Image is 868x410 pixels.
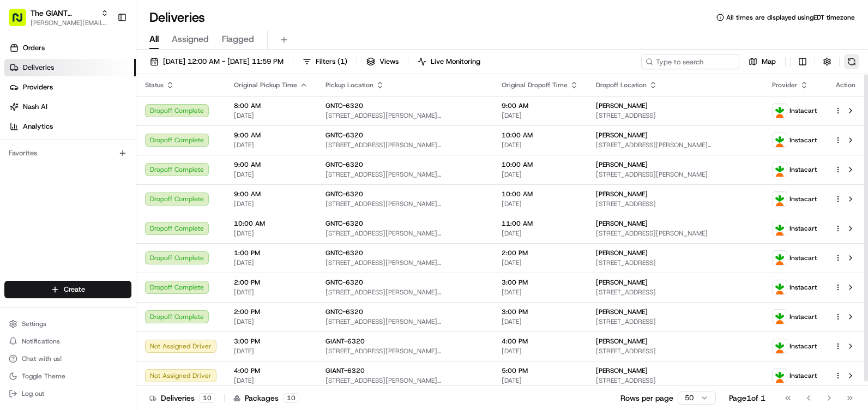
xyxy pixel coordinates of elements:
[22,214,83,225] span: Knowledge Base
[23,104,43,124] img: 8016278978528_b943e370aa5ada12b00a_72.png
[49,104,179,115] div: Start new chat
[325,160,363,169] span: GNTC-6320
[234,278,308,287] span: 2:00 PM
[325,190,363,198] span: GNTC-6320
[773,339,787,353] img: profile_instacart_ahold_partner.png
[596,131,648,140] span: [PERSON_NAME]
[145,54,288,69] button: [DATE] 12:00 AM - [DATE] 11:59 PM
[23,122,53,131] span: Analytics
[316,57,347,67] span: Filters
[31,8,97,19] button: The GIANT Company
[596,317,755,326] span: [STREET_ADDRESS]
[4,351,131,366] button: Chat with us!
[502,229,578,238] span: [DATE]
[596,337,648,346] span: [PERSON_NAME]
[22,319,46,328] span: Settings
[222,33,254,46] span: Flagged
[596,376,755,385] span: [STREET_ADDRESS]
[729,393,765,403] div: Page 1 of 1
[596,347,755,355] span: [STREET_ADDRESS]
[773,310,787,324] img: profile_instacart_ahold_partner.png
[325,317,484,326] span: [STREET_ADDRESS][PERSON_NAME][PERSON_NAME]
[502,131,578,140] span: 10:00 AM
[172,33,209,46] span: Assigned
[502,376,578,385] span: [DATE]
[773,221,787,236] img: profile_instacart_ahold_partner.png
[169,140,198,153] button: See all
[502,160,578,169] span: 10:00 AM
[4,316,131,331] button: Settings
[23,82,53,92] span: Providers
[596,170,755,179] span: [STREET_ADDRESS][PERSON_NAME]
[23,63,54,73] span: Deliveries
[502,337,578,346] span: 4:00 PM
[149,393,215,403] div: Deliveries
[502,219,578,228] span: 11:00 AM
[502,307,578,316] span: 3:00 PM
[163,57,284,67] span: [DATE] 12:00 AM - [DATE] 11:59 PM
[234,170,308,179] span: [DATE]
[234,288,308,297] span: [DATE]
[4,59,136,76] a: Deliveries
[28,70,180,82] input: Clear
[502,81,568,89] span: Original Dropoff Time
[762,57,776,67] span: Map
[149,33,159,46] span: All
[596,249,648,257] span: [PERSON_NAME]
[325,81,373,89] span: Pickup Location
[773,280,787,294] img: profile_instacart_ahold_partner.png
[596,141,755,149] span: [STREET_ADDRESS][PERSON_NAME][PERSON_NAME]
[502,101,578,110] span: 9:00 AM
[789,165,817,174] span: Instacart
[789,224,817,233] span: Instacart
[4,79,136,96] a: Providers
[413,54,485,69] button: Live Monitoring
[23,102,47,112] span: Nash AI
[596,366,648,375] span: [PERSON_NAME]
[325,347,484,355] span: [STREET_ADDRESS][PERSON_NAME][PERSON_NAME]
[4,369,131,384] button: Toggle Theme
[4,334,131,349] button: Notifications
[596,190,648,198] span: [PERSON_NAME]
[596,200,755,208] span: [STREET_ADDRESS]
[502,366,578,375] span: 5:00 PM
[234,249,308,257] span: 1:00 PM
[234,229,308,238] span: [DATE]
[36,169,58,178] span: [DATE]
[773,133,787,147] img: profile_instacart_ahold_partner.png
[773,162,787,177] img: profile_instacart_ahold_partner.png
[234,111,308,120] span: [DATE]
[22,389,44,398] span: Log out
[596,307,648,316] span: [PERSON_NAME]
[789,312,817,321] span: Instacart
[4,39,136,57] a: Orders
[31,19,108,27] span: [PERSON_NAME][EMAIL_ADDRESS][PERSON_NAME][DOMAIN_NAME]
[77,240,132,249] a: Powered byPylon
[4,118,136,135] a: Analytics
[844,54,859,69] button: Refresh
[596,111,755,120] span: [STREET_ADDRESS]
[502,317,578,326] span: [DATE]
[11,104,31,124] img: 1736555255976-a54dd68f-1ca7-489b-9aae-adbdc363a1c4
[502,111,578,120] span: [DATE]
[4,98,136,116] a: Nash AI
[502,278,578,287] span: 3:00 PM
[49,115,150,124] div: We're available if you need us!
[22,372,65,381] span: Toggle Theme
[325,249,363,257] span: GNTC-6320
[7,210,88,230] a: 📗Knowledge Base
[431,57,480,67] span: Live Monitoring
[596,81,647,89] span: Dropoff Location
[361,54,403,69] button: Views
[22,354,62,363] span: Chat with us!
[234,200,308,208] span: [DATE]
[4,144,131,162] div: Favorites
[773,192,787,206] img: profile_instacart_ahold_partner.png
[298,54,352,69] button: Filters(1)
[234,258,308,267] span: [DATE]
[502,190,578,198] span: 10:00 AM
[744,54,781,69] button: Map
[233,393,299,403] div: Packages
[103,214,175,225] span: API Documentation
